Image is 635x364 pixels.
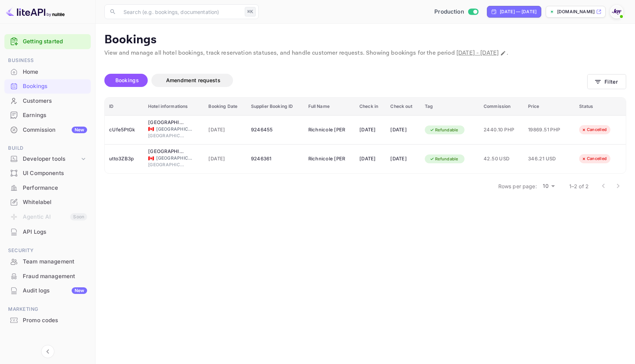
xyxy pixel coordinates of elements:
[251,153,299,165] div: 9246361
[148,132,185,139] span: [GEOGRAPHIC_DATA]
[245,7,256,17] div: ⌘K
[577,154,611,163] div: Cancelled
[208,155,242,163] span: [DATE]
[4,94,91,108] a: Customers
[247,98,304,116] th: Supplier Booking ID
[390,124,416,136] div: [DATE]
[23,155,80,163] div: Developer tools
[23,316,87,325] div: Promo codes
[23,272,87,281] div: Fraud management
[23,97,87,105] div: Customers
[23,258,87,266] div: Team management
[4,123,91,137] div: CommissionNew
[4,34,91,49] div: Getting started
[6,6,65,18] img: LiteAPI logo
[4,269,91,284] div: Fraud management
[104,74,587,87] div: account-settings tabs
[557,8,595,15] p: [DOMAIN_NAME]
[166,77,220,83] span: Amendment requests
[4,313,91,328] div: Promo codes
[23,169,87,178] div: UI Components
[4,225,91,239] a: API Logs
[431,8,481,16] div: Switch to Sandbox mode
[104,33,626,47] p: Bookings
[425,125,463,135] div: Refundable
[425,154,463,164] div: Refundable
[484,126,519,134] span: 2440.10 PHP
[105,98,144,116] th: ID
[528,126,565,134] span: 19869.51 PHP
[569,182,589,190] p: 1–2 of 2
[119,4,242,19] input: Search (e.g. bookings, documentation)
[484,155,519,163] span: 42.50 USD
[208,126,242,134] span: [DATE]
[72,127,87,133] div: New
[575,98,626,116] th: Status
[308,124,345,136] div: Richnicole Ignacio
[23,184,87,192] div: Performance
[4,65,91,79] div: Home
[4,247,91,255] span: Security
[4,195,91,209] a: Whitelabel
[72,287,87,294] div: New
[23,37,87,46] a: Getting started
[4,123,91,136] a: CommissionNew
[4,166,91,181] div: UI Components
[4,65,91,79] a: Home
[109,124,139,136] div: cUfe5PtGk
[23,126,87,134] div: Commission
[109,153,139,165] div: utto3ZB3p
[500,8,537,15] div: [DATE] — [DATE]
[359,153,381,165] div: [DATE]
[4,255,91,268] a: Team management
[359,124,381,136] div: [DATE]
[479,98,524,116] th: Commission
[115,77,139,83] span: Bookings
[4,269,91,283] a: Fraud management
[4,108,91,122] a: Earnings
[4,79,91,94] div: Bookings
[456,49,499,57] span: [DATE] - [DATE]
[434,8,464,16] span: Production
[4,181,91,195] div: Performance
[23,111,87,120] div: Earnings
[104,49,626,58] p: View and manage all hotel bookings, track reservation statuses, and handle customer requests. Sho...
[4,166,91,180] a: UI Components
[390,153,416,165] div: [DATE]
[23,198,87,207] div: Whitelabel
[23,287,87,295] div: Audit logs
[4,305,91,313] span: Marketing
[148,156,154,161] span: Canada
[4,108,91,123] div: Earnings
[4,225,91,239] div: API Logs
[148,127,154,131] span: Canada
[144,98,204,116] th: Hotel informations
[23,82,87,91] div: Bookings
[4,255,91,269] div: Team management
[4,284,91,298] div: Audit logsNew
[4,57,91,65] span: Business
[204,98,246,116] th: Booking Date
[577,125,611,134] div: Cancelled
[156,126,193,132] span: [GEOGRAPHIC_DATA]
[611,6,623,18] img: With Joy
[4,153,91,165] div: Developer tools
[4,94,91,108] div: Customers
[156,155,193,161] span: [GEOGRAPHIC_DATA]
[420,98,479,116] th: Tag
[4,181,91,194] a: Performance
[524,98,575,116] th: Price
[540,181,557,192] div: 10
[304,98,355,116] th: Full Name
[4,284,91,297] a: Audit logsNew
[386,98,420,116] th: Check out
[251,124,299,136] div: 9246455
[499,50,507,57] button: Change date range
[4,144,91,152] span: Build
[41,345,54,358] button: Collapse navigation
[4,79,91,93] a: Bookings
[355,98,386,116] th: Check in
[105,98,626,174] table: booking table
[23,228,87,236] div: API Logs
[148,148,185,155] div: Chateau Lacombe Hotel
